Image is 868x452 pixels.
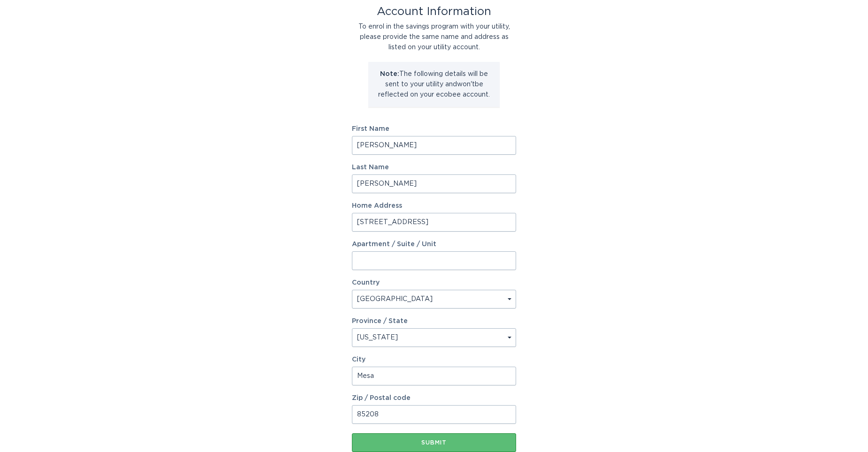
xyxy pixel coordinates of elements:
div: To enrol in the savings program with your utility, please provide the same name and address as li... [352,22,516,53]
label: Zip / Postal code [352,395,516,401]
strong: Note: [380,71,399,77]
label: Province / State [352,318,408,324]
div: Submit [357,440,511,445]
button: Submit [352,433,516,452]
div: Account Information [352,7,516,17]
p: The following details will be sent to your utility and won't be reflected on your ecobee account. [375,69,493,100]
label: Home Address [352,203,516,209]
label: First Name [352,126,516,132]
label: City [352,356,516,363]
label: Last Name [352,164,516,171]
label: Apartment / Suite / Unit [352,241,516,248]
label: Country [352,279,380,286]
